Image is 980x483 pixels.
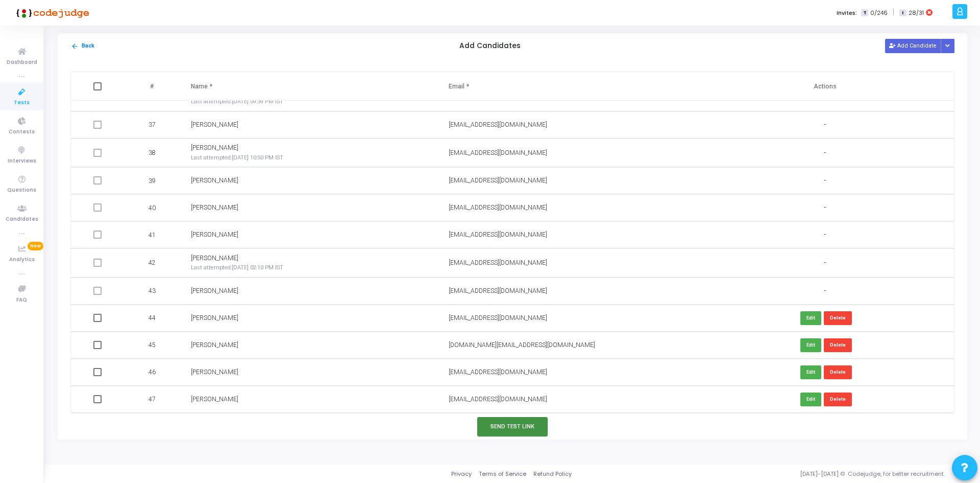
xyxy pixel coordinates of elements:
button: Delete [824,338,852,352]
span: [DOMAIN_NAME][EMAIL_ADDRESS][DOMAIN_NAME] [449,341,595,349]
button: Edit [800,365,821,379]
span: 43 [149,286,156,295]
span: 46 [149,367,156,377]
span: 41 [149,231,156,240]
span: Interviews [8,157,36,166]
span: - [824,231,826,239]
a: Privacy [451,470,472,478]
span: 40 [149,203,156,213]
span: 28/31 [909,9,924,17]
mat-icon: arrow_back [71,42,79,50]
span: 0/246 [870,9,888,17]
div: [DATE]-[DATE] © Codejudge, for better recruitment. [572,470,967,478]
span: Dashboard [7,58,37,67]
span: 47 [149,395,156,404]
span: - [824,203,826,212]
span: [EMAIL_ADDRESS][DOMAIN_NAME] [449,177,547,184]
span: FAQ [16,296,27,305]
span: | [893,7,894,18]
th: Actions [696,72,954,101]
img: logo [13,3,89,23]
span: [EMAIL_ADDRESS][DOMAIN_NAME] [449,369,547,376]
span: Tests [14,99,30,107]
span: [PERSON_NAME] [191,204,238,211]
span: [PERSON_NAME] [191,121,238,128]
span: [DATE] 10:50 PM IST [232,154,283,161]
a: Terms of Service [479,470,526,478]
span: [EMAIL_ADDRESS][DOMAIN_NAME] [449,259,547,266]
button: Delete [824,365,852,379]
span: 45 [149,340,156,350]
span: [DATE] 09:39 PM IST [232,98,283,105]
span: I [899,9,906,17]
span: [PERSON_NAME] [191,287,238,294]
span: Contests [9,128,35,136]
h5: Add Candidates [459,42,521,51]
span: - [824,121,826,129]
span: [PERSON_NAME] [191,144,238,151]
span: 42 [149,258,156,267]
th: Email * [438,72,696,101]
span: [EMAIL_ADDRESS][DOMAIN_NAME] [449,204,547,211]
span: T [861,9,868,17]
span: - [824,176,826,185]
span: [PERSON_NAME] [191,231,238,238]
span: Candidates [6,215,38,224]
span: - [824,149,826,157]
span: New [28,242,43,250]
span: Last attempted: [191,154,232,161]
th: # [126,72,180,101]
span: Analytics [9,256,35,264]
span: 38 [149,148,156,157]
button: Delete [824,393,852,406]
button: Send Test Link [477,417,548,436]
span: [EMAIL_ADDRESS][DOMAIN_NAME] [449,287,547,294]
span: 44 [149,313,156,323]
span: [PERSON_NAME] [191,314,238,321]
button: Edit [800,393,821,406]
span: - [824,287,826,295]
span: [PERSON_NAME] [191,369,238,376]
button: Delete [824,311,852,325]
a: Refund Policy [533,470,572,478]
span: [PERSON_NAME] [191,177,238,184]
button: Add Candidate [885,39,941,53]
span: [PERSON_NAME] [191,255,238,262]
button: Edit [800,311,821,325]
span: [DATE] 02:10 PM IST [232,264,283,271]
span: [PERSON_NAME] [191,341,238,349]
button: Edit [800,338,821,352]
span: Last attempted: [191,98,232,105]
span: 39 [149,176,156,186]
button: Back [70,41,95,51]
span: Questions [7,186,36,195]
span: [EMAIL_ADDRESS][DOMAIN_NAME] [449,231,547,238]
span: [EMAIL_ADDRESS][DOMAIN_NAME] [449,396,547,403]
span: [PERSON_NAME] [191,396,238,403]
th: Name * [181,72,438,101]
span: Last attempted: [191,264,232,271]
div: Button group with nested dropdown [941,39,955,53]
span: [EMAIL_ADDRESS][DOMAIN_NAME] [449,314,547,321]
span: [EMAIL_ADDRESS][DOMAIN_NAME] [449,121,547,128]
span: - [824,259,826,267]
span: 37 [149,120,156,129]
label: Invites: [837,9,857,17]
span: [EMAIL_ADDRESS][DOMAIN_NAME] [449,149,547,156]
